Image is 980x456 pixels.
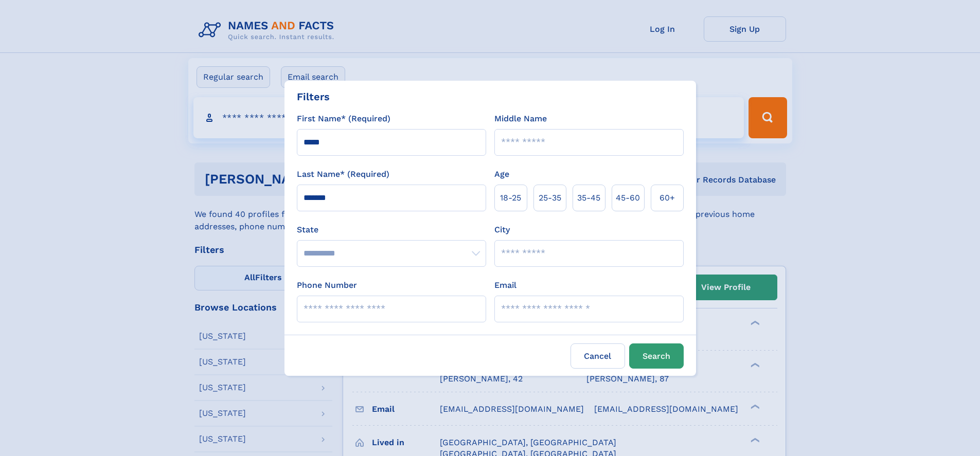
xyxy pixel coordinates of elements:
label: Last Name* (Required) [297,168,389,180]
label: State [297,224,486,236]
label: City [494,224,510,236]
label: Cancel [571,343,625,369]
span: 18‑25 [500,192,521,204]
label: Age [494,168,509,180]
span: 45‑60 [616,192,640,204]
span: 25‑35 [539,192,561,204]
label: Email [494,279,516,291]
label: Middle Name [494,113,547,125]
div: Filters [297,89,330,104]
label: Phone Number [297,279,357,291]
span: 60+ [660,192,675,204]
span: 35‑45 [577,192,600,204]
button: Search [629,343,684,369]
label: First Name* (Required) [297,113,390,125]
